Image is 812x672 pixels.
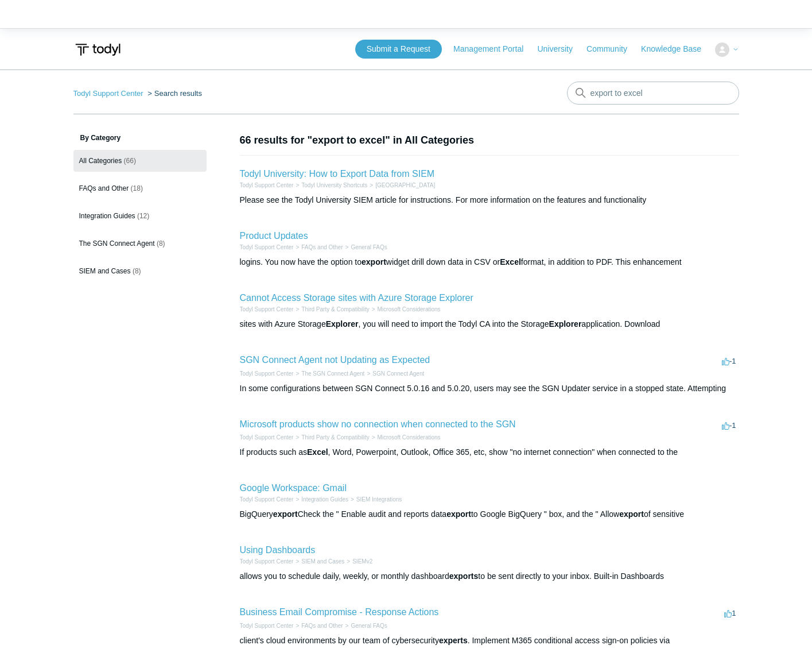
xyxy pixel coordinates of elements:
[73,133,207,143] h3: By Category
[367,181,435,190] li: Todyl University
[356,496,402,503] a: SIEM Integrations
[293,621,343,630] li: FAQs and Other
[240,369,294,378] li: Todyl Support Center
[293,557,344,566] li: SIEM and Cases
[301,496,348,503] a: Integration Guides
[722,421,736,430] span: -1
[348,495,402,504] li: SIEM Integrations
[73,39,122,60] img: Todyl Support Center Help Center home page
[301,623,343,629] a: FAQs and Other
[240,545,316,555] a: Using Dashboards
[343,621,387,630] li: General FAQs
[549,319,582,329] em: Explorer
[240,305,294,314] li: Todyl Support Center
[137,212,149,220] span: (12)
[370,305,441,314] li: Microsoft Considerations
[352,558,372,565] a: SIEMv2
[240,244,294,250] a: Todyl Support Center
[301,182,367,188] a: Todyl University Shortcuts
[124,157,136,165] span: (66)
[240,483,347,493] a: Google Workspace: Gmail
[446,509,471,519] em: export
[567,82,739,105] input: Search
[375,182,435,188] a: [GEOGRAPHIC_DATA]
[73,89,146,98] li: Todyl Support Center
[240,496,294,503] a: Todyl Support Center
[439,636,468,645] em: experts
[293,181,367,190] li: Todyl University Shortcuts
[79,240,155,248] span: The SGN Connect Agent
[378,434,441,441] a: Microsoft Considerations
[293,243,343,252] li: FAQs and Other
[372,370,424,377] a: SGN Connect Agent
[293,305,369,314] li: Third Party & Compatibility
[131,184,143,192] span: (18)
[301,558,344,565] a: SIEM and Cases
[79,184,129,192] span: FAQs and Other
[240,169,435,179] a: Todyl University: How to Export Data from SIEM
[240,508,739,520] div: BigQuery Check the " Enable audit and reports data to Google BigQuery " box, and the " Allow of s...
[293,495,348,504] li: Integration Guides
[240,570,739,582] div: allows you to schedule daily, weekly, or monthly dashboard to be sent directly to your inbox. Bui...
[240,383,739,395] div: In some configurations between SGN Connect 5.0.16 and 5.0.20, users may see the SGN Updater servi...
[240,293,473,303] a: Cannot Access Storage sites with Azure Storage Explorer
[240,133,739,148] h1: 66 results for "export to excel" in All Categories
[293,369,364,378] li: The SGN Connect Agent
[724,609,736,617] span: 1
[240,419,516,429] a: Microsoft products show no connection when connected to the SGN
[240,318,739,330] div: sites with Azure Storage , you will need to import the Todyl CA into the Storage application. Dow...
[301,306,369,312] a: Third Party & Compatibility
[586,43,639,55] a: Community
[240,607,439,617] a: Business Email Compromise - Response Actions
[240,557,294,566] li: Todyl Support Center
[240,370,294,377] a: Todyl Support Center
[641,43,713,55] a: Knowledge Base
[240,256,739,268] div: logins. You now have the option to widget drill down data in CSV or format, in addition to PDF. T...
[73,233,207,254] a: The SGN Connect Agent (8)
[301,370,364,377] a: The SGN Connect Agent
[157,240,165,248] span: (8)
[240,623,294,629] a: Todyl Support Center
[378,306,441,312] a: Microsoft Considerations
[240,635,739,647] div: client's cloud environments by our team of cybersecurity . Implement M365 conditional access sign...
[619,509,644,519] em: export
[133,267,141,275] span: (8)
[73,177,207,199] a: FAQs and Other (18)
[73,89,143,98] a: Todyl Support Center
[73,150,207,172] a: All Categories (66)
[722,357,736,365] span: -1
[355,40,442,59] a: Submit a Request
[293,433,369,442] li: Third Party & Compatibility
[307,447,328,457] em: Excel
[273,509,298,519] em: export
[145,89,202,98] li: Search results
[351,244,387,250] a: General FAQs
[537,43,584,55] a: University
[240,182,294,188] a: Todyl Support Center
[240,558,294,565] a: Todyl Support Center
[344,557,372,566] li: SIEMv2
[351,623,387,629] a: General FAQs
[326,319,359,329] em: Explorer
[449,571,479,581] em: exports
[240,231,308,241] a: Product Updates
[240,434,294,441] a: Todyl Support Center
[79,267,131,275] span: SIEM and Cases
[343,243,387,252] li: General FAQs
[240,433,294,442] li: Todyl Support Center
[240,355,430,365] a: SGN Connect Agent not Updating as Expected
[240,306,294,312] a: Todyl Support Center
[240,495,294,504] li: Todyl Support Center
[240,194,739,206] div: Please see the Todyl University SIEM article for instructions. For more information on the featur...
[240,446,739,458] div: If products such as , Word, Powerpoint, Outlook, Office 365, etc, show "no internet connection" w...
[453,43,535,55] a: Management Portal
[301,434,369,441] a: Third Party & Compatibility
[240,181,294,190] li: Todyl Support Center
[364,369,424,378] li: SGN Connect Agent
[240,621,294,630] li: Todyl Support Center
[301,244,343,250] a: FAQs and Other
[79,212,135,220] span: Integration Guides
[79,157,122,165] span: All Categories
[362,257,386,267] em: export
[240,243,294,252] li: Todyl Support Center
